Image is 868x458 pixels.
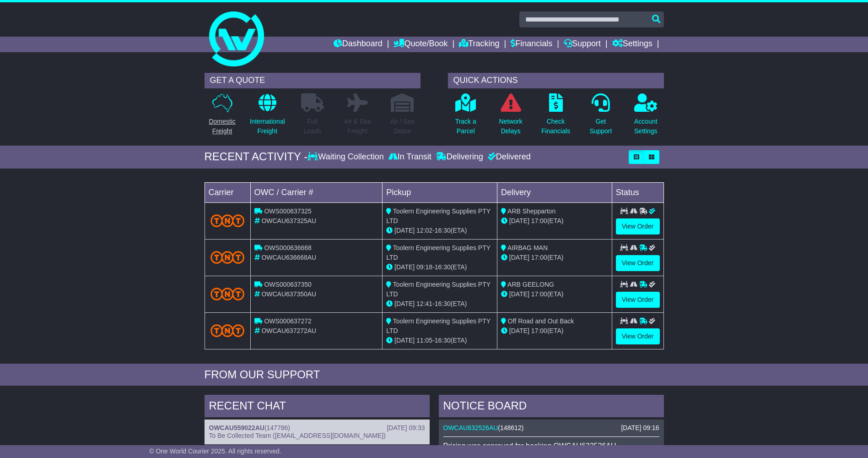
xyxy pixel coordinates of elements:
[250,182,383,202] td: OWC / Carrier #
[209,424,425,432] div: ( )
[485,152,531,162] div: Delivered
[267,424,288,431] span: 147786
[531,254,547,261] span: 17:00
[612,182,663,202] td: Status
[634,93,658,141] a: AccountSettings
[264,207,312,215] span: OWS000637325
[261,254,316,261] span: OWCAU636668AU
[386,262,493,272] div: - (ETA)
[507,244,548,251] span: AIRBAG MAN
[394,227,415,234] span: [DATE]
[205,150,308,164] div: RECENT ACTIVITY -
[616,218,660,234] a: View Order
[386,226,493,235] div: - (ETA)
[459,37,499,52] a: Tracking
[507,207,555,215] span: ARB Shepparton
[210,324,245,337] img: TNT_Domestic.png
[386,207,491,224] span: Toolern Engineering Supplies PTY LTD
[541,93,571,141] a: CheckFinancials
[208,93,236,141] a: DomesticFreight
[621,424,659,432] div: [DATE] 09:16
[508,317,574,325] span: Off Road and Out Back
[531,327,547,334] span: 17:00
[209,424,264,431] a: OWCAU559022AU
[501,216,608,226] div: (ETA)
[531,290,547,298] span: 17:00
[507,281,554,288] span: ARB GEELONG
[612,37,652,52] a: Settings
[334,37,383,52] a: Dashboard
[386,152,434,162] div: In Transit
[205,368,664,382] div: FROM OUR SUPPORT
[564,37,601,52] a: Support
[443,424,498,431] a: OWCAU632526AU
[531,217,547,224] span: 17:00
[509,327,529,334] span: [DATE]
[434,152,485,162] div: Delivering
[264,317,312,325] span: OWS000637272
[344,117,371,136] p: Air & Sea Freight
[616,328,660,344] a: View Order
[205,73,421,88] div: GET A QUOTE
[394,37,447,52] a: Quote/Book
[394,337,415,344] span: [DATE]
[301,117,324,136] p: Full Loads
[210,288,245,300] img: TNT_Domestic.png
[261,290,316,298] span: OWCAU637350AU
[387,424,425,432] div: [DATE] 09:33
[209,117,235,136] p: Domestic Freight
[435,300,451,307] span: 16:30
[634,117,658,136] p: Account Settings
[209,432,386,439] span: To Be Collected Team ([EMAIL_ADDRESS][DOMAIN_NAME])
[435,227,451,234] span: 16:30
[386,336,493,345] div: - (ETA)
[386,244,491,261] span: Toolern Engineering Supplies PTY LTD
[500,424,522,431] span: 148612
[455,93,477,141] a: Track aParcel
[499,117,522,136] p: Network Delays
[443,424,659,432] div: ( )
[307,152,386,162] div: Waiting Collection
[498,93,523,141] a: NetworkDelays
[435,263,451,271] span: 16:30
[264,244,312,251] span: OWS000636668
[261,327,316,334] span: OWCAU637272AU
[541,117,570,136] p: Check Financials
[589,117,612,136] p: Get Support
[250,117,285,136] p: International Freight
[386,317,491,334] span: Toolern Engineering Supplies PTY LTD
[509,290,529,298] span: [DATE]
[501,253,608,262] div: (ETA)
[264,281,312,288] span: OWS000637350
[249,93,286,141] a: InternationalFreight
[497,182,612,202] td: Delivery
[509,254,529,261] span: [DATE]
[390,117,415,136] p: Air / Sea Depot
[394,263,415,271] span: [DATE]
[416,227,432,234] span: 12:02
[210,214,245,227] img: TNT_Domestic.png
[439,395,664,420] div: NOTICE BOARD
[205,395,430,420] div: RECENT CHAT
[394,300,415,307] span: [DATE]
[149,447,281,455] span: © One World Courier 2025. All rights reserved.
[416,263,432,271] span: 09:18
[448,73,664,88] div: QUICK ACTIONS
[443,442,659,450] p: Pricing was approved for booking OWCAU632526AU.
[616,292,660,308] a: View Order
[205,182,250,202] td: Carrier
[501,289,608,299] div: (ETA)
[261,217,316,224] span: OWCAU637325AU
[386,299,493,309] div: - (ETA)
[589,93,612,141] a: GetSupport
[210,251,245,263] img: TNT_Domestic.png
[386,281,491,298] span: Toolern Engineering Supplies PTY LTD
[383,182,497,202] td: Pickup
[616,255,660,271] a: View Order
[511,37,552,52] a: Financials
[416,300,432,307] span: 12:41
[509,217,529,224] span: [DATE]
[416,337,432,344] span: 11:05
[501,326,608,336] div: (ETA)
[455,117,476,136] p: Track a Parcel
